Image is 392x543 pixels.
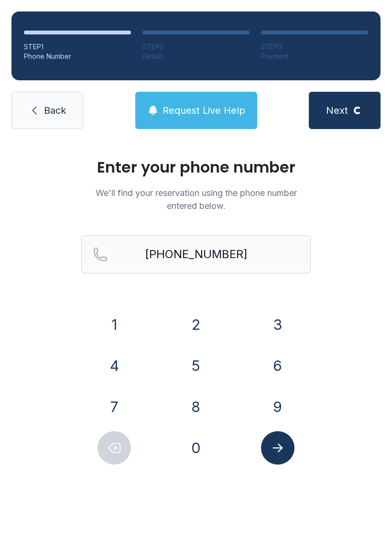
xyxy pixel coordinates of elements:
[81,186,311,212] p: We'll find your reservation using the phone number entered below.
[261,390,294,424] button: 9
[179,390,213,424] button: 8
[326,104,348,117] span: Next
[179,431,213,465] button: 0
[98,431,131,465] button: Delete number
[261,52,368,61] div: Payment
[261,349,294,382] button: 6
[261,42,368,52] div: STEP 3
[81,235,311,273] input: Reservation phone number
[98,390,131,424] button: 7
[44,104,66,117] span: Back
[261,308,294,341] button: 3
[142,52,250,61] div: Details
[179,308,213,341] button: 2
[81,160,311,175] h1: Enter your phone number
[24,52,131,61] div: Phone Number
[163,104,245,117] span: Request Live Help
[98,308,131,341] button: 1
[261,431,294,465] button: Submit lookup form
[24,42,131,52] div: STEP 1
[142,42,250,52] div: STEP 2
[98,349,131,382] button: 4
[179,349,213,382] button: 5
